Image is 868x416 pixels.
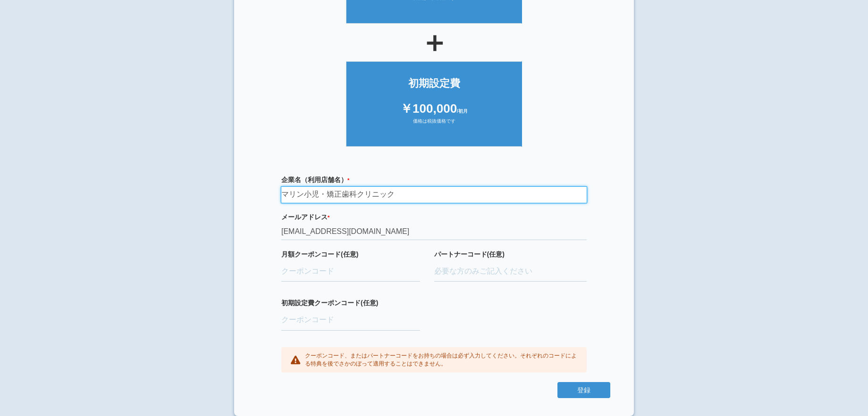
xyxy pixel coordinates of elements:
[281,212,587,222] label: メールアドレス
[281,261,420,282] input: クーポンコード
[281,298,420,308] label: 初期設定費クーポンコード(任意)
[258,28,610,57] div: ＋
[281,175,587,184] label: 企業名（利用店舗名）
[356,100,513,117] div: ￥100,000
[356,118,513,132] div: 価格は税抜価格です
[434,250,587,259] label: パートナーコード(任意)
[281,310,420,331] input: クーポンコード
[457,108,468,114] span: /初月
[281,250,420,259] label: 月額クーポンコード(任意)
[305,352,577,368] p: クーポンコード、またはパートナーコードをお持ちの場合は必ず入力してください。それぞれのコードによる特典を後でさかのぼって適用することはできません。
[434,261,587,282] input: 必要な方のみご記入ください
[356,76,513,91] div: 初期設定費
[557,382,610,398] button: 登録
